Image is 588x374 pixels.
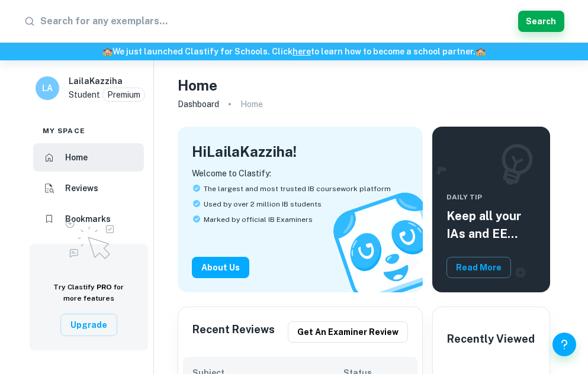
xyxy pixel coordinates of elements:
h6: Try Clastify for more features [44,282,134,304]
h6: Recent Reviews [192,321,275,343]
h6: Recently Viewed [447,331,535,347]
p: Student [69,88,100,101]
h4: Home [178,75,217,96]
span: Used by over 2 million IB students [204,199,322,209]
h6: LailaKazziha [69,75,123,88]
a: Home [33,143,144,172]
p: Premium [107,88,140,101]
a: Bookmarks [33,205,144,233]
button: About Us [192,257,249,278]
h6: Home [65,151,88,164]
p: Welcome to Clastify: [192,167,409,180]
a: Reviews [33,174,144,202]
img: Upgrade to Pro [59,212,118,263]
button: Upgrade [60,314,117,336]
a: here [293,47,311,56]
span: Daily Tip [446,192,536,202]
span: Marked by official IB Examiners [204,214,313,225]
input: Search for any exemplars... [40,12,513,31]
h4: Hi LailaKazziha ! [192,141,297,162]
span: PRO [97,283,112,291]
h5: Keep all your IAs and EE drafts organized and dated [446,207,536,243]
a: Dashboard [178,96,219,112]
span: 🏫 [475,47,486,56]
button: Read More [446,257,511,278]
span: My space [43,125,85,136]
h6: LA [41,82,54,95]
h6: Reviews [65,182,98,195]
button: Help and Feedback [552,333,576,356]
button: Get an examiner review [288,321,408,343]
span: 🏫 [102,47,113,56]
span: The largest and most trusted IB coursework platform [204,183,391,194]
p: Home [240,98,263,111]
h6: We just launched Clastify for Schools. Click to learn how to become a school partner. [2,45,586,58]
button: Search [518,11,564,32]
